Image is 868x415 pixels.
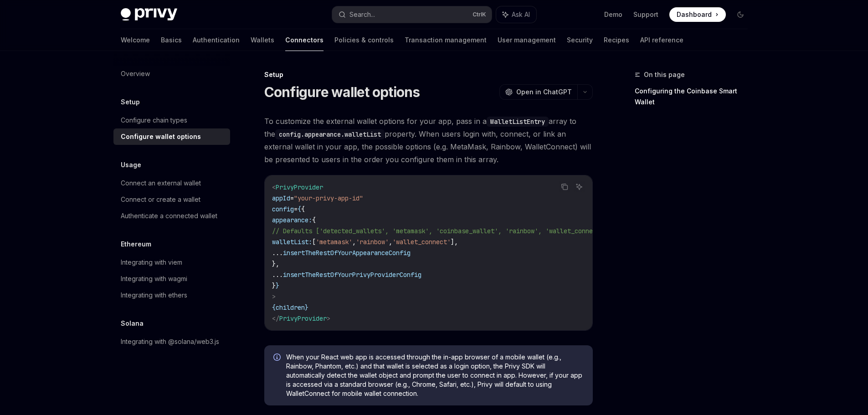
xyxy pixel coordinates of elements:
[286,353,584,398] span: When your React web app is accessed through the in-app browser of a mobile wallet (e.g., Rainbow,...
[121,318,144,329] h5: Solana
[352,238,356,246] span: ,
[294,194,363,202] span: "your-privy-app-id"
[161,29,182,51] a: Basics
[121,336,219,347] div: Integrating with @solana/web3.js
[635,84,755,109] a: Configuring the Coinbase Smart Wallet
[272,260,279,268] span: },
[604,10,622,19] a: Demo
[669,7,726,22] a: Dashboard
[298,205,301,213] span: {
[290,194,294,202] span: =
[113,175,230,191] a: Connect an external wallet
[121,178,201,189] div: Connect an external wallet
[272,271,283,279] span: ...
[121,97,140,108] h5: Setup
[294,205,298,213] span: =
[121,29,150,51] a: Welcome
[316,238,352,246] span: 'metamask'
[121,290,187,301] div: Integrating with ethers
[644,69,685,80] span: On this page
[276,282,279,290] span: }
[389,238,392,246] span: ,
[327,314,330,323] span: >
[283,271,421,279] span: insertTheRestOfYourPrivyProviderConfig
[283,249,411,257] span: insertTheRestOfYourAppearanceConfig
[121,131,201,142] div: Configure wallet options
[640,29,683,51] a: API reference
[498,29,556,51] a: User management
[113,128,230,145] a: Configure wallet options
[392,238,451,246] span: 'wallet_connect'
[121,115,187,126] div: Configure chain types
[312,238,316,246] span: [
[272,238,312,246] span: walletList:
[113,287,230,303] a: Integrating with ethers
[272,183,276,191] span: <
[121,194,200,205] div: Connect or create a wallet
[334,29,394,51] a: Policies & controls
[113,66,230,82] a: Overview
[733,7,748,22] button: Toggle dark mode
[273,354,282,363] svg: Info
[113,254,230,271] a: Integrating with viem
[272,314,279,323] span: </
[121,257,182,268] div: Integrating with viem
[272,249,283,257] span: ...
[272,303,276,312] span: {
[473,11,486,18] span: Ctrl K
[264,84,420,100] h1: Configure wallet options
[279,314,327,323] span: PrivyProvider
[113,191,230,208] a: Connect or create a wallet
[121,273,187,284] div: Integrating with wagmi
[275,129,385,139] code: config.appearance.walletList
[264,70,593,79] div: Setup
[251,29,274,51] a: Wallets
[272,282,276,290] span: }
[285,29,324,51] a: Connectors
[405,29,487,51] a: Transaction management
[496,6,536,23] button: Ask AI
[633,10,658,19] a: Support
[567,29,593,51] a: Security
[121,210,217,221] div: Authenticate a connected wallet
[272,292,276,301] span: >
[559,181,570,193] button: Copy the contents from the code block
[272,216,312,224] span: appearance:
[272,194,290,202] span: appId
[356,238,389,246] span: 'rainbow'
[677,10,712,19] span: Dashboard
[113,271,230,287] a: Integrating with wagmi
[305,303,308,312] span: }
[272,205,294,213] span: config
[487,117,549,127] code: WalletListEntry
[121,8,177,21] img: dark logo
[113,208,230,224] a: Authenticate a connected wallet
[121,68,150,79] div: Overview
[312,216,316,224] span: {
[604,29,629,51] a: Recipes
[349,9,375,20] div: Search...
[332,6,492,23] button: Search...CtrlK
[451,238,458,246] span: ],
[113,112,230,128] a: Configure chain types
[499,84,577,100] button: Open in ChatGPT
[512,10,530,19] span: Ask AI
[121,159,141,170] h5: Usage
[121,239,151,250] h5: Ethereum
[264,115,593,166] span: To customize the external wallet options for your app, pass in a array to the property. When user...
[301,205,305,213] span: {
[193,29,240,51] a: Authentication
[573,181,585,193] button: Ask AI
[276,303,305,312] span: children
[516,87,572,97] span: Open in ChatGPT
[272,227,607,235] span: // Defaults ['detected_wallets', 'metamask', 'coinbase_wallet', 'rainbow', 'wallet_connect']
[113,333,230,350] a: Integrating with @solana/web3.js
[276,183,323,191] span: PrivyProvider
